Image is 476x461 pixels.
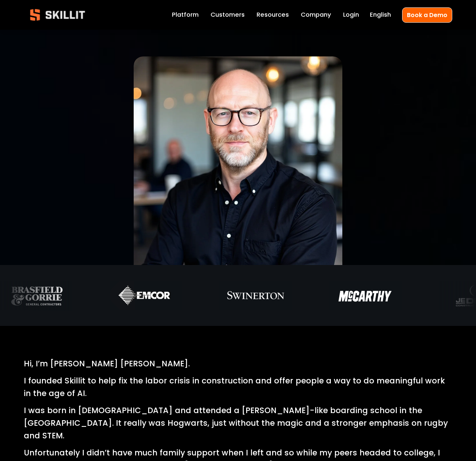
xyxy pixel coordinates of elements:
[370,10,391,20] div: language picker
[257,10,289,20] span: Resources
[24,375,452,400] p: I founded Skillit to help fix the labor crisis in construction and offer people a way to do meani...
[370,10,391,20] span: English
[24,404,452,442] p: I was born in [DEMOGRAPHIC_DATA] and attended a [PERSON_NAME]-like boarding school in the [GEOGRA...
[24,357,452,370] p: Hi, I’m [PERSON_NAME] [PERSON_NAME].
[172,10,199,20] a: Platform
[402,7,452,23] a: Book a Demo
[211,10,245,20] a: Customers
[24,4,91,26] img: Skillit
[257,10,289,20] a: folder dropdown
[301,10,331,20] a: Company
[343,10,359,20] a: Login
